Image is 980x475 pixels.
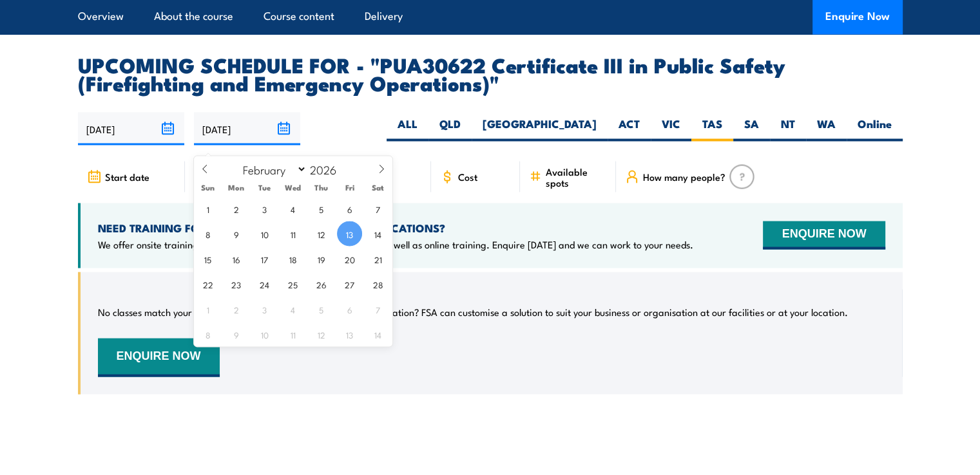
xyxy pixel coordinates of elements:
span: February 16, 2026 [224,246,249,271]
span: March 6, 2026 [337,296,362,321]
span: February 5, 2026 [309,196,334,221]
span: February 6, 2026 [337,196,362,221]
span: March 1, 2026 [195,296,220,321]
span: Sun [194,183,222,191]
span: February 23, 2026 [224,271,249,296]
input: From date [78,112,184,145]
span: March 5, 2026 [309,296,334,321]
span: March 8, 2026 [195,321,220,346]
span: Fri [336,183,364,191]
span: February 19, 2026 [309,246,334,271]
label: QLD [428,116,472,141]
span: February 15, 2026 [195,246,220,271]
span: February 12, 2026 [309,221,334,246]
span: Start date [105,171,149,182]
label: VIC [651,116,691,141]
span: February 24, 2026 [252,271,277,296]
button: ENQUIRE NOW [763,221,885,249]
span: February 20, 2026 [337,246,362,271]
span: Sat [364,183,392,191]
span: February 9, 2026 [224,221,249,246]
span: Tue [251,183,279,191]
label: ALL [387,116,428,141]
span: March 7, 2026 [365,296,390,321]
h4: NEED TRAINING FOR LARGER GROUPS OR MULTIPLE LOCATIONS? [98,220,693,234]
span: February 22, 2026 [195,271,220,296]
span: February 3, 2026 [252,196,277,221]
span: February 17, 2026 [252,246,277,271]
span: February 7, 2026 [365,196,390,221]
label: NT [770,116,806,141]
span: March 11, 2026 [280,321,305,346]
span: How many people? [643,171,725,182]
span: February 25, 2026 [280,271,305,296]
span: February 18, 2026 [280,246,305,271]
p: Can’t find a date or location? FSA can customise a solution to suit your business or organisation... [294,305,848,318]
span: March 3, 2026 [252,296,277,321]
label: WA [806,116,847,141]
span: February 1, 2026 [195,196,220,221]
label: [GEOGRAPHIC_DATA] [472,116,608,141]
span: March 14, 2026 [365,321,390,346]
span: Thu [307,183,336,191]
input: Year [307,161,349,176]
label: TAS [691,116,733,141]
span: March 2, 2026 [224,296,249,321]
label: ACT [608,116,651,141]
label: Online [847,116,903,141]
span: February 13, 2026 [337,221,362,246]
span: March 9, 2026 [224,321,249,346]
select: Month [236,160,307,177]
h2: UPCOMING SCHEDULE FOR - "PUA30622 Certificate III in Public Safety (Firefighting and Emergency Op... [78,55,903,91]
span: February 27, 2026 [337,271,362,296]
span: Available spots [546,165,607,187]
p: We offer onsite training, training at our centres, multisite solutions as well as online training... [98,237,693,250]
span: Mon [222,183,251,191]
span: February 4, 2026 [280,196,305,221]
button: ENQUIRE NOW [98,338,220,377]
span: February 28, 2026 [365,271,390,296]
span: Wed [279,183,307,191]
span: February 10, 2026 [252,221,277,246]
p: No classes match your search criteria, sorry. [98,305,287,318]
label: SA [733,116,770,141]
span: March 13, 2026 [337,321,362,346]
span: February 26, 2026 [309,271,334,296]
span: March 12, 2026 [309,321,334,346]
span: March 4, 2026 [280,296,305,321]
span: February 14, 2026 [365,221,390,246]
span: February 11, 2026 [280,221,305,246]
span: Cost [458,171,477,182]
span: February 8, 2026 [195,221,220,246]
span: February 2, 2026 [224,196,249,221]
span: February 21, 2026 [365,246,390,271]
span: March 10, 2026 [252,321,277,346]
input: To date [194,112,300,145]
